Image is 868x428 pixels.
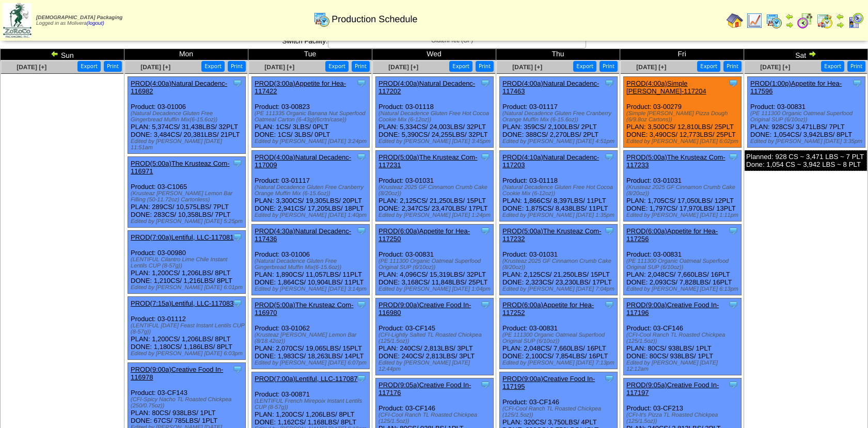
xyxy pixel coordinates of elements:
a: [DATE] [+] [760,64,790,71]
span: Logged in as Molivera [36,15,122,26]
button: Export [821,61,844,72]
img: Tooltip [480,226,491,236]
img: Tooltip [728,299,738,310]
div: Product: 03-CF146 PLAN: 80CS / 938LBS / 1PLT DONE: 80CS / 938LBS / 1PLT [624,298,741,375]
img: Tooltip [728,379,738,390]
div: (Krusteaz [PERSON_NAME] Lemon Bar Filling (50-11.72oz) Cartonless) [131,191,245,203]
div: Edited by [PERSON_NAME] [DATE] 6:01pm [131,284,245,291]
img: Tooltip [480,299,491,310]
a: PROD(1:00p)Appetite for Hea-117596 [750,80,842,95]
img: arrowright.gif [785,21,794,29]
button: Export [77,61,101,72]
div: (PE 111300 Organic Oatmeal Superfood Original SUP (6/10oz)) [626,258,741,271]
img: calendarprod.gif [313,11,330,27]
img: Tooltip [356,373,367,384]
a: [DATE] [+] [636,64,666,71]
img: Tooltip [604,226,614,236]
div: Edited by [PERSON_NAME] [DATE] 3:24pm [255,138,369,145]
div: (CFI-Cool Ranch TL Roasted Chickpea (125/1.5oz)) [378,412,493,424]
img: Tooltip [852,78,862,88]
span: Production Schedule [332,14,417,25]
a: [DATE] [+] [264,64,294,71]
button: Print [723,61,741,72]
div: (Krusteaz 2025 GF Cinnamon Crumb Cake (8/20oz)) [502,258,617,271]
div: Edited by [PERSON_NAME] [DATE] 11:51am [131,138,245,151]
img: arrowleft.gif [785,12,794,21]
img: Tooltip [604,78,614,88]
div: Product: 03-01031 PLAN: 2,125CS / 21,250LBS / 15PLT DONE: 2,347CS / 23,470LBS / 17PLT [376,151,494,221]
img: Tooltip [728,226,738,236]
div: (Krusteaz 2025 GF Cinnamon Crumb Cake (8/20oz)) [378,184,493,197]
div: (Natural Decadence Gluten Free Hot Cocoa Cookie Mix (6-12oz)) [502,184,617,197]
div: Edited by [PERSON_NAME] [DATE] 7:13pm [502,360,617,366]
img: calendarprod.gif [766,12,782,29]
img: arrowleft.gif [51,50,59,58]
img: zoroco-logo-small.webp [3,3,31,38]
img: Tooltip [480,379,491,390]
div: Edited by [PERSON_NAME] [DATE] 6:07pm [255,360,369,366]
a: PROD(7:00a)Lentiful, LLC-117087 [255,375,357,383]
a: PROD(9:05a)Creative Food In-117197 [626,381,719,397]
img: calendarblend.gif [797,12,813,29]
td: Wed [372,49,496,60]
button: Print [104,61,122,72]
img: calendarinout.gif [816,12,833,29]
a: PROD(4:30a)Natural Decadenc-117436 [255,227,351,243]
a: PROD(4:10a)Natural Decadenc-117203 [502,153,599,169]
div: Product: 03-01117 PLAN: 359CS / 2,100LBS / 2PLT DONE: 388CS / 2,270LBS / 2PLT [500,77,618,148]
div: Edited by [PERSON_NAME] [DATE] 5:25pm [131,218,245,225]
img: Tooltip [232,232,243,242]
div: Product: 03-C1065 PLAN: 289CS / 10,575LBS / 7PLT DONE: 283CS / 10,358LBS / 7PLT [128,157,246,228]
a: PROD(4:00a)Natural Decadenc-116982 [131,80,227,95]
td: Fri [620,49,744,60]
div: Edited by [PERSON_NAME] [DATE] 12:44pm [378,360,493,372]
a: PROD(9:00a)Creative Food In-117195 [502,375,595,390]
button: Print [476,61,494,72]
img: Tooltip [480,152,491,162]
div: Product: 03-01112 PLAN: 1,200CS / 1,206LBS / 8PLT DONE: 1,180CS / 1,186LBS / 8PLT [128,297,246,360]
img: Tooltip [728,152,738,162]
a: PROD(9:05a)Creative Food In-117176 [378,381,471,397]
a: PROD(5:00a)The Krusteaz Com-117233 [626,153,725,169]
a: PROD(5:00a)The Krusteaz Com-117231 [378,153,477,169]
div: (CFI-Cool Ranch TL Roasted Chickpea (125/1.5oz)) [626,332,741,344]
div: Product: 03-00980 PLAN: 1,200CS / 1,206LBS / 8PLT DONE: 1,210CS / 1,216LBS / 8PLT [128,231,246,294]
div: Edited by [PERSON_NAME] [DATE] 3:14pm [255,286,369,292]
img: Tooltip [604,373,614,384]
div: Edited by [PERSON_NAME] [DATE] 3:45pm [378,138,493,145]
div: (Natural Decadence Gluten Free Cranberry Orange Muffin Mix (6-15.6oz)) [502,110,617,123]
div: Product: 03-00823 PLAN: 1CS / 3LBS / 0PLT DONE: 1CS / 3LBS / 0PLT [252,77,370,148]
img: line_graph.gif [746,12,763,29]
div: (CFI-Cool Ranch TL Roasted Chickpea (125/1.5oz)) [502,406,617,418]
div: Planned: 928 CS ~ 3,471 LBS ~ 7 PLT Done: 1,054 CS ~ 3,942 LBS ~ 8 PLT [745,150,867,171]
div: Edited by [PERSON_NAME] [DATE] 6:03pm [131,351,245,357]
button: Print [599,61,618,72]
a: PROD(9:00a)Creative Food In-116980 [378,301,471,316]
img: Tooltip [356,152,367,162]
img: arrowleft.gif [836,12,844,21]
td: Sun [1,49,124,60]
div: Product: 03-CF145 PLAN: 240CS / 2,813LBS / 3PLT DONE: 240CS / 2,813LBS / 3PLT [376,298,494,375]
div: Edited by [PERSON_NAME] [DATE] 6:13pm [626,286,741,292]
td: Mon [124,49,248,60]
img: Tooltip [232,364,243,374]
a: PROD(7:15a)Lentiful, LLC-117083 [131,299,233,307]
div: Product: 03-01118 PLAN: 1,866CS / 8,397LBS / 11PLT DONE: 1,875CS / 8,438LBS / 11PLT [500,151,618,221]
img: Tooltip [356,78,367,88]
div: Edited by [PERSON_NAME] [DATE] 12:12am [626,360,741,372]
div: Edited by [PERSON_NAME] [DATE] 4:51pm [502,138,617,145]
button: Export [697,61,720,72]
img: Tooltip [480,78,491,88]
button: Export [449,61,472,72]
img: Tooltip [232,298,243,308]
div: Product: 03-01117 PLAN: 3,300CS / 19,305LBS / 20PLT DONE: 2,941CS / 17,205LBS / 18PLT [252,151,370,221]
a: [DATE] [+] [140,64,170,71]
img: Tooltip [604,299,614,310]
a: [DATE] [+] [512,64,542,71]
a: PROD(6:00a)Appetite for Hea-117252 [502,301,594,316]
div: (Natural Decadence Gluten Free Gingerbread Muffin Mix(6-15.6oz)) [131,110,245,123]
div: Edited by [PERSON_NAME] [DATE] 1:35pm [502,212,617,218]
